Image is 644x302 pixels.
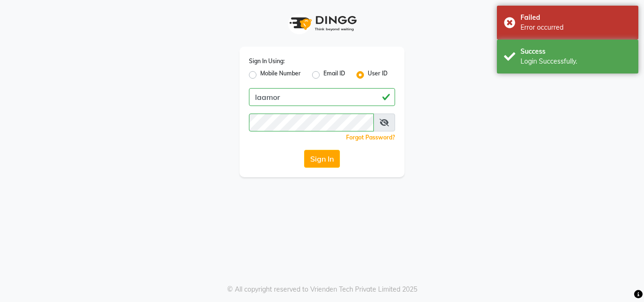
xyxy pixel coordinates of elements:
[368,69,388,81] label: User ID
[346,134,395,141] a: Forgot Password?
[520,47,631,57] div: Success
[249,88,395,106] input: Username
[323,69,345,81] label: Email ID
[284,9,360,37] img: logo1.svg
[249,57,285,65] label: Sign In Using:
[520,57,631,66] div: Login Successfully.
[520,23,631,33] div: Error occurred
[260,69,301,81] label: Mobile Number
[304,150,340,168] button: Sign In
[520,13,631,23] div: Failed
[249,114,374,131] input: Username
